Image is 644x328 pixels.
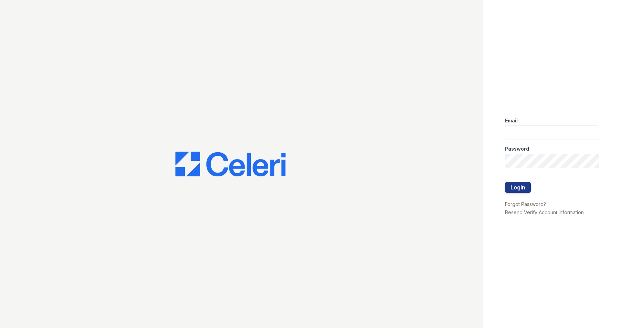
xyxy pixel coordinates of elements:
[505,182,531,193] button: Login
[505,117,518,124] label: Email
[175,152,286,176] img: CE_Logo_Blue-a8612792a0a2168367f1c8372b55b34899dd931a85d93a1a3d3e32e68fde9ad4.png
[505,201,546,207] a: Forgot Password?
[505,145,529,152] label: Password
[505,209,584,215] a: Resend Verify Account Information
